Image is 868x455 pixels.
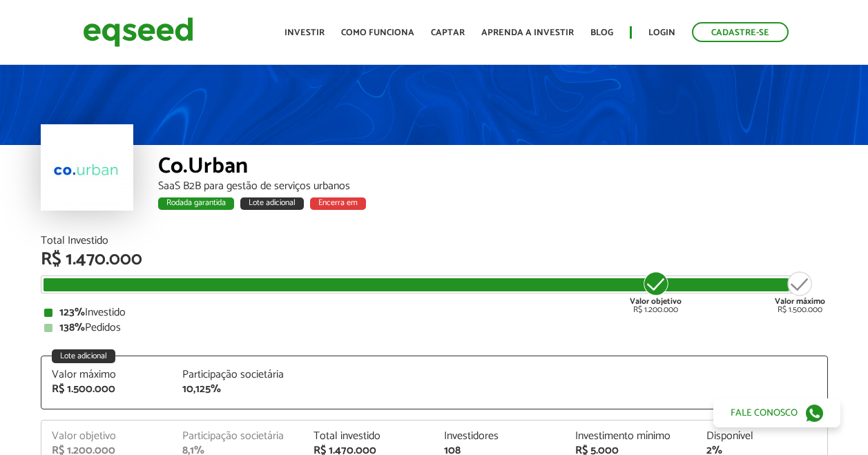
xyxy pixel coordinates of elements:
strong: Valor objetivo [630,295,682,308]
a: Aprenda a investir [481,28,574,37]
div: R$ 1.470.000 [41,251,828,269]
div: Investido [44,307,824,318]
div: Investidores [444,431,554,442]
strong: 138% [59,318,85,337]
img: EqSeed [83,14,193,50]
a: Como funciona [341,28,414,37]
a: Login [648,28,675,37]
div: R$ 1.500.000 [52,384,162,395]
div: Pedidos [44,322,824,333]
a: Captar [431,28,465,37]
div: Total Investido [41,235,828,246]
div: Investimento mínimo [575,431,686,442]
div: R$ 1.200.000 [630,270,682,314]
a: Cadastre-se [692,22,789,42]
div: R$ 1.500.000 [775,270,825,314]
div: 10,125% [182,384,293,395]
div: Lote adicional [240,197,304,210]
strong: 123% [59,303,85,322]
div: SaaS B2B para gestão de serviços urbanos [158,181,828,192]
div: Rodada garantida [158,197,234,210]
div: Participação societária [182,431,293,442]
a: Fale conosco [713,398,840,427]
div: Participação societária [182,369,293,380]
div: Lote adicional [52,349,115,363]
a: Investir [284,28,325,37]
div: Valor máximo [52,369,162,380]
strong: Valor máximo [775,295,825,308]
div: Disponível [706,431,817,442]
div: Encerra em [310,197,366,210]
div: Valor objetivo [52,431,162,442]
a: Blog [590,28,613,37]
div: Co.Urban [158,155,828,181]
div: Total investido [314,431,424,442]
